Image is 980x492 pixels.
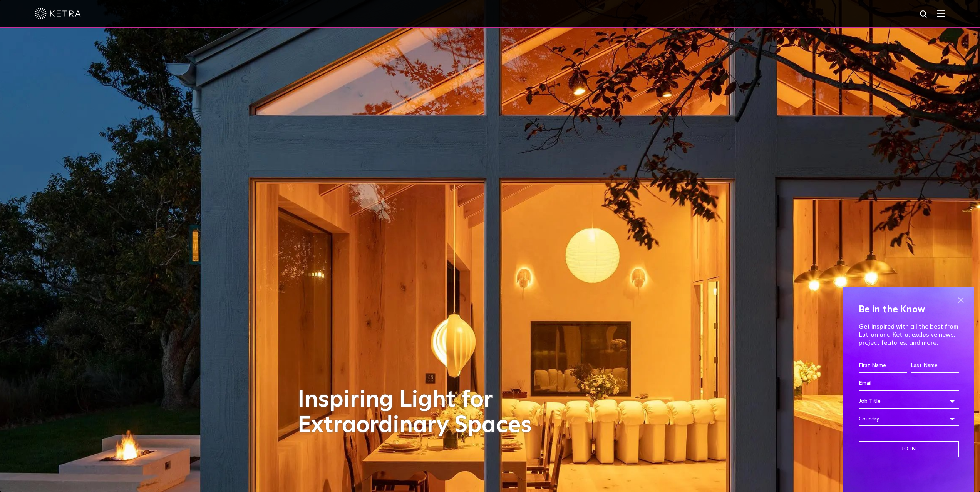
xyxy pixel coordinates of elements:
h1: Inspiring Light for Extraordinary Spaces [298,387,548,438]
input: Last Name [911,359,959,373]
div: Job Title [859,394,959,409]
img: ketra-logo-2019-white [35,8,81,19]
input: Join [859,441,959,457]
input: Email [859,376,959,391]
img: search icon [919,10,929,19]
input: First Name [859,359,907,373]
h4: Be in the Know [859,302,959,317]
p: Get inspired with all the best from Lutron and Ketra: exclusive news, project features, and more. [859,323,959,347]
div: Country [859,412,959,426]
img: Hamburger%20Nav.svg [937,10,945,17]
